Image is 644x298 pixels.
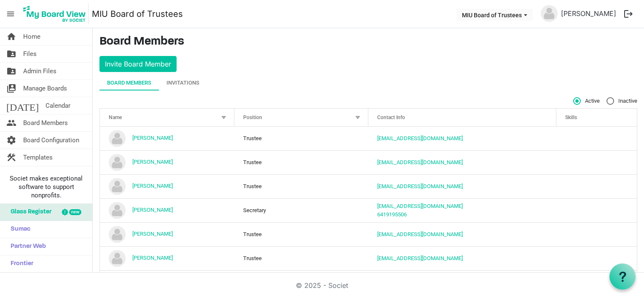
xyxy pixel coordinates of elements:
[109,130,126,147] img: no-profile-picture.svg
[132,207,173,213] a: [PERSON_NAME]
[377,211,407,218] a: 6419195506
[6,45,16,62] span: folder_shared
[296,281,348,290] a: © 2025 - Societ
[243,114,262,120] span: Position
[573,97,600,105] span: Active
[23,114,68,131] span: Board Members
[368,198,556,222] td: boardoftrustees@miu.edu6419195506 is template cell column header Contact Info
[377,159,463,165] a: [EMAIL_ADDRESS][DOMAIN_NAME]
[23,63,56,80] span: Admin Files
[4,174,89,200] span: Societ makes exceptional software to support nonprofits.
[556,127,637,150] td: is template cell column header Skills
[234,270,369,294] td: Trustee column header Position
[556,150,637,174] td: is template cell column header Skills
[368,127,556,150] td: yingwu.zhong@funplus.com is template cell column header Contact Info
[6,132,16,149] span: settings
[109,250,126,267] img: no-profile-picture.svg
[234,198,369,222] td: Secretary column header Position
[368,270,556,294] td: tkorgle@globalcountry.net is template cell column header Contact Info
[620,5,637,23] button: logout
[100,150,234,174] td: Brian Levine is template cell column header Name
[6,238,46,255] span: Partner Web
[109,226,126,243] img: no-profile-picture.svg
[377,231,463,237] a: [EMAIL_ADDRESS][DOMAIN_NAME]
[3,6,19,22] span: menu
[556,246,637,270] td: is template cell column header Skills
[368,174,556,198] td: bcurrivan@gmail.com is template cell column header Contact Info
[109,178,126,195] img: no-profile-picture.svg
[6,221,30,238] span: Sumac
[100,127,234,150] td: andy zhong is template cell column header Name
[132,231,173,237] a: [PERSON_NAME]
[23,132,79,149] span: Board Configuration
[21,3,89,24] img: My Board View Logo
[606,97,637,105] span: Inactive
[6,204,51,221] span: Glass Register
[23,45,37,62] span: Files
[234,150,369,174] td: Trustee column header Position
[99,35,637,49] h3: Board Members
[234,127,369,150] td: Trustee column header Position
[23,28,40,45] span: Home
[21,3,92,24] a: My Board View Logo
[100,222,234,246] td: James Davis is template cell column header Name
[46,97,70,114] span: Calendar
[100,270,234,294] td: Kwesi Orgle is template cell column header Name
[556,270,637,294] td: is template cell column header Skills
[368,222,556,246] td: jdavis@jimdavisimages.com is template cell column header Contact Info
[92,5,183,22] a: MIU Board of Trustees
[132,135,173,141] a: [PERSON_NAME]
[234,222,369,246] td: Trustee column header Position
[99,56,177,72] button: Invite Board Member
[23,149,53,166] span: Templates
[109,114,122,120] span: Name
[99,75,637,90] div: tab-header
[6,114,16,131] span: people
[556,174,637,198] td: is template cell column header Skills
[109,202,126,219] img: no-profile-picture.svg
[377,183,463,189] a: [EMAIL_ADDRESS][DOMAIN_NAME]
[556,198,637,222] td: is template cell column header Skills
[558,5,620,22] a: [PERSON_NAME]
[132,255,173,261] a: [PERSON_NAME]
[6,255,33,272] span: Frontier
[234,174,369,198] td: Trustee column header Position
[6,80,16,97] span: switch_account
[132,159,173,165] a: [PERSON_NAME]
[107,79,151,87] div: Board Members
[6,149,16,166] span: construction
[69,209,81,215] div: new
[377,135,463,141] a: [EMAIL_ADDRESS][DOMAIN_NAME]
[368,150,556,174] td: blevine@tm.org is template cell column header Contact Info
[377,203,463,209] a: [EMAIL_ADDRESS][DOMAIN_NAME]
[377,114,405,120] span: Contact Info
[456,9,533,21] button: MIU Board of Trustees dropdownbutton
[23,80,67,97] span: Manage Boards
[556,222,637,246] td: is template cell column header Skills
[100,174,234,198] td: Bruce Currivan is template cell column header Name
[368,246,556,270] td: keithwallace108@gmail.com is template cell column header Contact Info
[109,154,126,171] img: no-profile-picture.svg
[100,198,234,222] td: Elaine Guthrie is template cell column header Name
[100,246,234,270] td: Keith Wallace is template cell column header Name
[6,97,39,114] span: [DATE]
[166,79,199,87] div: Invitations
[377,255,463,261] a: [EMAIL_ADDRESS][DOMAIN_NAME]
[541,5,558,22] img: no-profile-picture.svg
[6,63,16,80] span: folder_shared
[234,246,369,270] td: Trustee column header Position
[6,28,16,45] span: home
[132,183,173,189] a: [PERSON_NAME]
[565,114,577,120] span: Skills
